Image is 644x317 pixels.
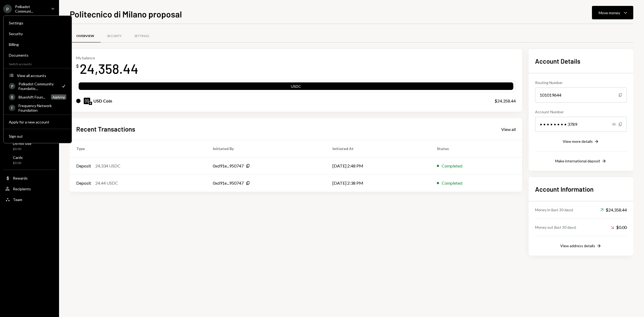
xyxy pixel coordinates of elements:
[6,50,69,60] a: Documents
[76,180,91,186] div: Deposit
[442,163,462,169] div: Completed
[84,98,90,104] img: USDC
[560,243,595,248] div: View address details
[535,57,627,65] h2: Account Details
[15,4,47,13] div: Polkadot Communi...
[13,147,31,151] div: $0.00
[535,80,627,85] div: Routing Number
[6,117,69,127] button: Apply for a new account
[3,184,56,194] a: Recipients
[76,63,79,69] div: $
[535,224,576,230] div: Money out (last 30 days)
[3,154,56,166] a: Cards$0.00
[555,158,607,164] button: Make international deposit
[13,197,22,202] div: Team
[76,56,138,60] div: My balance
[6,71,69,81] button: View all accounts
[9,104,15,111] div: F
[213,163,244,169] div: 0xd91e...950747
[107,34,122,38] div: Security
[76,34,94,38] div: Overview
[442,180,462,186] div: Completed
[80,60,138,77] div: 24,358.44
[592,6,633,19] button: Move money
[134,34,149,38] div: Settings
[6,18,69,28] a: Settings
[95,180,118,186] div: 24.44 USDC
[600,207,627,213] div: $24,358.44
[19,103,66,112] div: Frequency Network Foundation
[326,157,430,174] td: [DATE] 2:48 PM
[3,140,56,152] a: Do not use$0.00
[13,155,23,160] div: Cards
[70,29,101,43] a: Overview
[326,140,430,157] th: Initiated At
[3,173,56,183] a: Rewards
[555,159,600,163] div: Make international deposit
[501,127,516,132] div: View all
[6,132,69,141] button: Sign out
[213,180,244,186] div: 0xd91e...950747
[19,82,58,91] div: Polkadot Community Foundatio...
[3,5,12,13] div: P
[535,109,627,115] div: Account Number
[13,187,31,191] div: Recipients
[535,207,573,213] div: Money in (last 30 days)
[535,117,627,132] div: • • • • • • • • 3789
[9,94,15,100] div: B
[3,61,72,66] div: Switch accounts
[51,94,66,100] div: Applying
[79,83,513,91] div: USDC
[430,140,522,157] th: Status
[206,140,326,157] th: Initiated By
[70,140,206,157] th: Type
[9,21,66,25] div: Settings
[6,92,69,102] a: BBlueshift Foun...Applying
[6,39,69,49] a: Billing
[560,243,602,249] button: View address details
[3,195,56,204] a: Team
[9,83,15,89] div: P
[93,98,112,104] div: USD Coin
[13,141,31,146] div: Do not use
[9,134,66,138] div: Sign out
[13,161,23,165] div: $0.00
[17,73,66,78] div: View all accounts
[599,10,620,16] div: Move money
[101,29,128,43] a: Security
[611,224,627,231] div: $0.00
[6,103,69,112] a: FFrequency Network Foundation
[76,163,91,169] div: Deposit
[19,95,48,99] div: Blueshift Foun...
[95,163,120,169] div: 24,334 USDC
[76,125,135,133] h2: Recent Transactions
[89,102,92,105] img: ethereum-mainnet
[563,139,599,145] button: View more details
[70,9,182,19] h1: Politecnico di Milano proposal
[6,29,69,38] a: Security
[535,185,627,194] h2: Account Information
[326,174,430,192] td: [DATE] 2:38 PM
[495,98,516,104] div: $24,358.44
[9,119,66,124] div: Apply for a new account
[501,126,516,132] a: View all
[535,88,627,103] div: 101019644
[13,176,28,180] div: Rewards
[9,42,66,47] div: Billing
[9,53,66,57] div: Documents
[563,139,593,144] div: View more details
[128,29,155,43] a: Settings
[9,31,66,36] div: Security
